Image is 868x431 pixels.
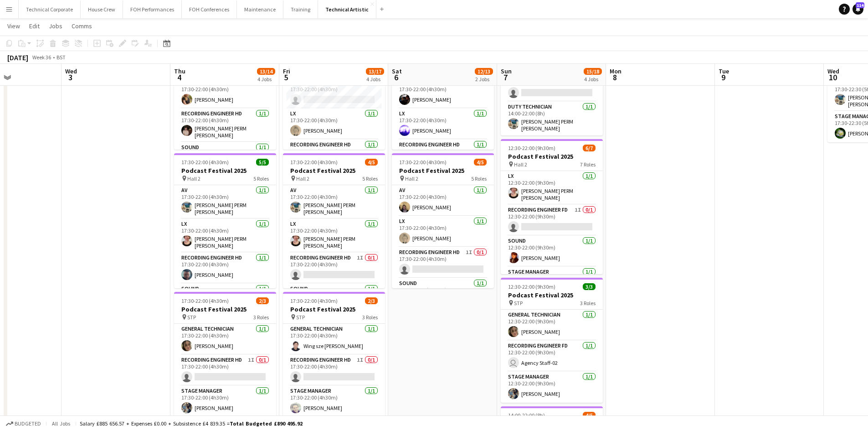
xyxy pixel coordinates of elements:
[30,54,53,61] span: Week 36
[64,72,77,83] span: 3
[365,159,378,166] span: 4/5
[296,314,305,321] span: STP
[501,236,603,267] app-card-role: Sound1/112:30-22:00 (9h30m)[PERSON_NAME]
[181,297,229,304] span: 17:30-22:00 (4h30m)
[230,420,303,427] span: Total Budgeted £890 495.92
[282,72,290,83] span: 5
[283,153,385,288] div: 17:30-22:00 (4h30m)4/5Podcast Festival 2025 Hall 25 RolesAV1/117:30-22:00 (4h30m)[PERSON_NAME] PE...
[501,291,603,299] h3: Podcast Festival 2025
[392,278,494,309] app-card-role: Sound1/117:30-22:00 (4h30m)
[174,355,276,386] app-card-role: Recording Engineer HD1I0/117:30-22:00 (4h30m)
[584,76,601,83] div: 4 Jobs
[173,72,185,83] span: 4
[174,386,276,417] app-card-role: Stage Manager1/117:30-22:00 (4h30m)[PERSON_NAME]
[501,67,512,75] span: Sun
[187,314,196,321] span: STP
[501,341,603,372] app-card-role: Recording Engineer FD1/112:30-22:00 (9h30m) Agency Staff-02
[283,166,385,175] h3: Podcast Festival 2025
[174,78,276,109] app-card-role: LX1/117:30-22:00 (4h30m)[PERSON_NAME]
[283,109,385,140] app-card-role: LX1/117:30-22:00 (4h30m)[PERSON_NAME]
[583,412,596,419] span: 4/5
[501,102,603,135] app-card-role: Duty Technician1/114:00-22:00 (8h)[PERSON_NAME] PERM [PERSON_NAME]
[499,72,512,83] span: 7
[174,185,276,219] app-card-role: AV1/117:30-22:00 (4h30m)[PERSON_NAME] PERM [PERSON_NAME]
[174,324,276,355] app-card-role: General Technician1/117:30-22:00 (4h30m)[PERSON_NAME]
[514,300,523,306] span: STP
[290,159,338,166] span: 17:30-22:00 (4h30m)
[318,0,376,18] button: Technical Artistic
[501,372,603,403] app-card-role: Stage Manager1/112:30-22:00 (9h30m)[PERSON_NAME]
[257,68,275,75] span: 13/14
[283,292,385,417] app-job-card: 17:30-22:00 (4h30m)2/3Podcast Festival 2025 STP3 RolesGeneral Technician1/117:30-22:00 (4h30m)Win...
[257,76,275,83] div: 4 Jobs
[296,175,309,182] span: Hall 2
[174,305,276,313] h3: Podcast Festival 2025
[583,145,596,151] span: 6/7
[7,53,28,62] div: [DATE]
[362,314,378,321] span: 3 Roles
[471,175,487,182] span: 5 Roles
[392,185,494,216] app-card-role: AV1/117:30-22:00 (4h30m)[PERSON_NAME]
[508,412,545,419] span: 14:00-22:00 (8h)
[26,20,43,32] a: Edit
[253,314,269,321] span: 3 Roles
[717,72,729,83] span: 9
[392,247,494,278] app-card-role: Recording Engineer HD1I0/117:30-22:00 (4h30m)
[283,219,385,253] app-card-role: LX1/117:30-22:00 (4h30m)[PERSON_NAME] PERM [PERSON_NAME]
[392,109,494,140] app-card-role: LX1/117:30-22:00 (4h30m)[PERSON_NAME]
[49,22,62,30] span: Jobs
[362,175,378,182] span: 5 Roles
[283,355,385,386] app-card-role: Recording Engineer HD1I0/117:30-22:00 (4h30m)
[45,20,66,32] a: Jobs
[174,292,276,417] app-job-card: 17:30-22:00 (4h30m)2/3Podcast Festival 2025 STP3 RolesGeneral Technician1/117:30-22:00 (4h30m)[PE...
[392,67,402,75] span: Sat
[608,72,621,83] span: 8
[610,67,621,75] span: Mon
[187,175,200,182] span: Hall 2
[174,219,276,253] app-card-role: LX1/117:30-22:00 (4h30m)[PERSON_NAME] PERM [PERSON_NAME]
[256,159,269,166] span: 5/5
[283,305,385,313] h3: Podcast Festival 2025
[508,283,555,290] span: 12:30-22:00 (9h30m)
[580,300,596,306] span: 3 Roles
[501,205,603,236] app-card-role: Recording Engineer FD1I0/112:30-22:00 (9h30m)
[501,278,603,403] app-job-card: 12:30-22:00 (9h30m)3/3Podcast Festival 2025 STP3 RolesGeneral Technician1/112:30-22:00 (9h30m)[PE...
[7,22,20,30] span: View
[366,68,384,75] span: 13/17
[174,153,276,288] app-job-card: 17:30-22:00 (4h30m)5/5Podcast Festival 2025 Hall 25 RolesAV1/117:30-22:00 (4h30m)[PERSON_NAME] PE...
[501,139,603,274] div: 12:30-22:00 (9h30m)6/7Podcast Festival 2025 Hall 27 RolesLX1/112:30-22:00 (9h30m)[PERSON_NAME] PE...
[174,142,276,173] app-card-role: Sound1/1
[174,109,276,142] app-card-role: Recording Engineer HD1/117:30-22:00 (4h30m)[PERSON_NAME] PERM [PERSON_NAME]
[501,267,603,298] app-card-role: Stage Manager1/1
[174,166,276,175] h3: Podcast Festival 2025
[56,54,66,61] div: BST
[181,159,229,166] span: 17:30-22:00 (4h30m)
[290,297,338,304] span: 17:30-22:00 (4h30m)
[392,166,494,175] h3: Podcast Festival 2025
[174,284,276,315] app-card-role: Sound1/1
[182,0,237,18] button: FOH Conferences
[283,253,385,284] app-card-role: Recording Engineer HD1I0/117:30-22:00 (4h30m)
[68,20,96,32] a: Comms
[501,310,603,341] app-card-role: General Technician1/112:30-22:00 (9h30m)[PERSON_NAME]
[474,159,487,166] span: 4/5
[283,140,385,173] app-card-role: Recording Engineer HD1/117:30-22:00 (4h30m)
[283,386,385,417] app-card-role: Stage Manager1/117:30-22:00 (4h30m)[PERSON_NAME]
[283,0,318,18] button: Training
[174,253,276,284] app-card-role: Recording Engineer HD1/117:30-22:00 (4h30m)[PERSON_NAME]
[19,0,81,18] button: Technical Corporate
[392,78,494,109] app-card-role: Camera Operator HD1/117:30-22:00 (4h30m)[PERSON_NAME]
[366,76,384,83] div: 4 Jobs
[4,20,24,32] a: View
[583,283,596,290] span: 3/3
[392,140,494,171] app-card-role: Recording Engineer HD1/117:30-22:00 (4h30m)
[283,185,385,219] app-card-role: AV1/117:30-22:00 (4h30m)[PERSON_NAME] PERM [PERSON_NAME]
[405,175,418,182] span: Hall 2
[392,153,494,288] app-job-card: 17:30-22:00 (4h30m)4/5Podcast Festival 2025 Hall 25 RolesAV1/117:30-22:00 (4h30m)[PERSON_NAME]LX1...
[853,4,863,15] a: 114
[392,216,494,247] app-card-role: LX1/117:30-22:00 (4h30m)[PERSON_NAME]
[365,297,378,304] span: 2/3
